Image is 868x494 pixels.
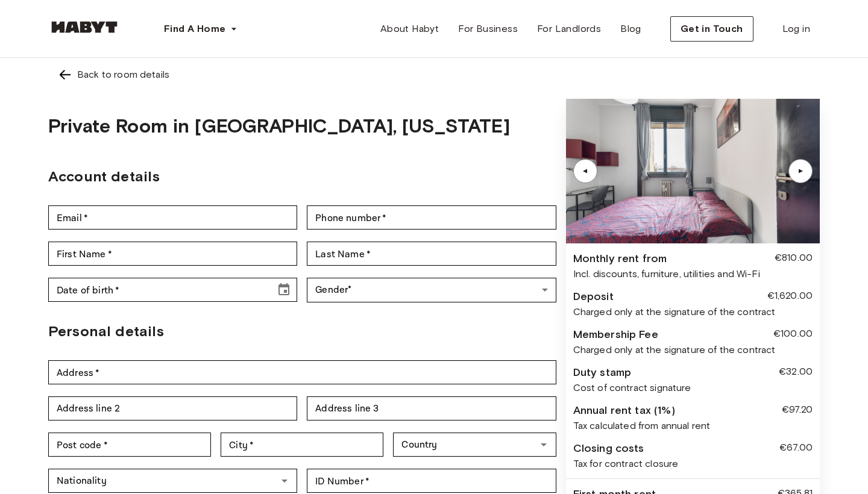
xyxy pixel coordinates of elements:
div: Deposit [573,289,614,305]
a: Blog [611,17,651,41]
button: Find A Home [154,17,247,41]
div: Back to room details [77,67,169,82]
a: Log in [773,17,820,41]
button: Get in Touch [670,16,753,42]
div: Duty stamp [573,364,632,381]
div: Cost of contract signature [573,381,813,395]
img: Left pointing arrow [58,67,72,82]
div: Charged only at the signature of the contract [573,305,813,319]
img: Habyt [48,21,121,33]
div: Membership Fee [573,327,658,343]
h2: Personal details [48,320,556,342]
div: ▲ [579,167,591,175]
button: Open [535,436,552,453]
a: For Business [448,17,527,41]
div: Closing costs [573,440,644,457]
div: €97.20 [782,402,813,419]
div: Monthly rent from [573,251,667,267]
h2: Account details [48,166,556,187]
div: €810.00 [775,251,813,267]
div: Incl. discounts, furniture, utilities and Wi-Fi [573,267,813,281]
div: Annual rent tax (1%) [573,402,675,419]
img: Image of the room [566,99,820,243]
div: Charged only at the signature of the contract [573,343,813,357]
a: About Habyt [371,17,448,41]
div: €32.00 [779,364,813,381]
div: €67.00 [779,440,813,457]
a: Left pointing arrowBack to room details [48,58,820,92]
span: Find A Home [164,22,225,36]
span: About Habyt [380,22,439,36]
span: For Landlords [537,22,601,36]
a: For Landlords [527,17,611,41]
h1: Private Room in [GEOGRAPHIC_DATA], [US_STATE] [48,111,510,140]
div: Tax calculated from annual rent [573,419,813,433]
span: Get in Touch [681,22,743,36]
div: Tax for contract closure [573,457,813,471]
span: For Business [458,22,518,36]
span: Blog [620,22,641,36]
span: Log in [782,22,810,36]
button: Choose date [272,278,296,302]
div: €100.00 [773,327,813,343]
div: ▲ [794,167,807,175]
button: Open [276,472,293,489]
div: €1,620.00 [767,289,813,305]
